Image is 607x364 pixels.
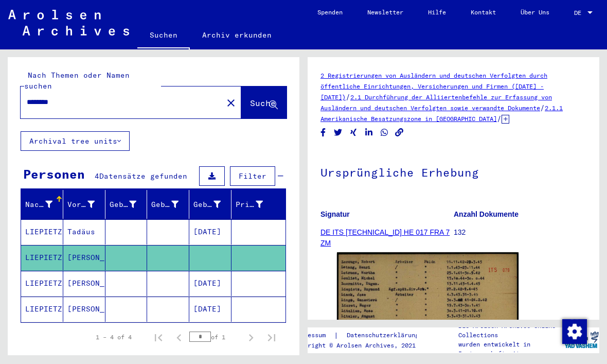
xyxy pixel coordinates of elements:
div: of 1 [189,332,241,342]
div: Nachname [25,196,65,213]
img: Arolsen_neg.svg [8,10,129,36]
a: Suchen [137,23,190,49]
div: Personen [23,165,85,183]
button: Copy link [394,126,405,139]
p: 132 [454,227,586,238]
a: 2.1 Durchführung der Alliiertenbefehle zur Erfassung von Ausländern und deutschen Verfolgten sowi... [320,93,552,112]
mat-cell: LIEPIETZ [21,219,63,245]
a: Archiv erkunden [190,23,284,47]
b: Anzahl Dokumente [454,210,519,218]
mat-header-cell: Vorname [63,190,105,219]
div: Nachname [25,199,52,210]
a: Datenschutzerklärung [338,330,431,341]
a: 2 Registrierungen von Ausländern und deutschen Verfolgten durch öffentliche Einrichtungen, Versic... [320,72,547,101]
button: Share on Facebook [318,126,329,139]
p: Die Arolsen Archives Online-Collections [458,321,563,340]
div: Vorname [67,199,95,210]
mat-cell: [PERSON_NAME] [63,297,105,322]
button: Previous page [169,327,189,348]
div: | [293,330,431,341]
p: Copyright © Arolsen Archives, 2021 [293,341,431,350]
h1: Ursprüngliche Erhebung [320,149,586,194]
span: 4 [95,171,99,181]
span: / [497,114,502,123]
button: Next page [241,327,261,348]
div: Geburtsdatum [193,196,234,213]
mat-label: Nach Themen oder Namen suchen [24,71,130,91]
span: Filter [239,171,266,181]
button: Archival tree units [21,131,130,151]
span: / [346,92,350,101]
div: Geburtsname [110,196,150,213]
div: Prisoner # [236,196,276,213]
mat-cell: [DATE] [189,271,231,296]
mat-header-cell: Prisoner # [231,190,285,219]
mat-icon: close [225,97,237,109]
p: wurden entwickelt in Partnerschaft mit [458,340,563,358]
div: Geburtsname [110,199,137,210]
button: Filter [230,166,275,186]
a: DE ITS [TECHNICAL_ID] HE 017 FRA 7 ZM [320,228,450,247]
button: Share on Twitter [333,126,344,139]
button: Last page [261,327,282,348]
mat-cell: LIEPIETZ [21,271,63,296]
mat-cell: [DATE] [189,297,231,322]
span: / [540,103,545,112]
div: Prisoner # [236,199,263,210]
span: Datensätze gefunden [99,171,187,181]
mat-header-cell: Geburtsname [105,190,148,219]
span: Suche [250,98,276,108]
mat-header-cell: Geburtsdatum [189,190,231,219]
div: Geburt‏ [151,196,191,213]
mat-cell: [DATE] [189,219,231,245]
mat-cell: LIEPIETZ [21,245,63,270]
button: First page [148,327,169,348]
img: Zustimmung ändern [562,319,587,344]
mat-cell: LIEPIETZ [21,297,63,322]
div: 1 – 4 of 4 [96,333,132,342]
b: Signatur [320,210,350,218]
mat-cell: [PERSON_NAME] [63,245,105,270]
div: Geburt‏ [151,199,178,210]
mat-header-cell: Geburt‏ [147,190,189,219]
mat-cell: Tadäus [63,219,105,245]
mat-cell: [PERSON_NAME] [63,271,105,296]
button: Suche [241,86,287,118]
div: Vorname [67,196,108,213]
button: Share on Xing [348,126,359,139]
a: Impressum [293,330,334,341]
div: Geburtsdatum [193,199,221,210]
span: DE [574,9,585,16]
button: Clear [221,92,241,113]
mat-header-cell: Nachname [21,190,63,219]
button: Share on WhatsApp [379,126,390,139]
button: Share on LinkedIn [364,126,374,139]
